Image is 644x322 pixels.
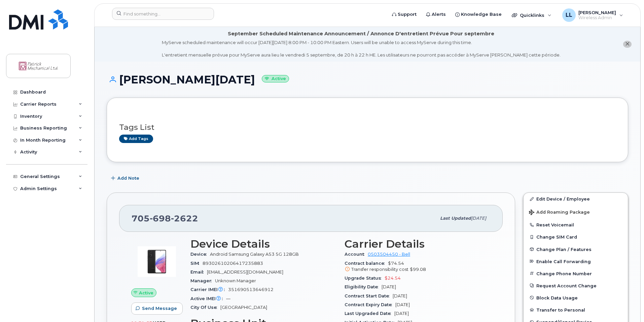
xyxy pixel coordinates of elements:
span: Upgrade Status [345,276,385,281]
span: 705 [132,213,198,223]
button: Request Account Change [524,280,628,292]
span: [EMAIL_ADDRESS][DOMAIN_NAME] [207,270,283,275]
button: Transfer to Personal [524,304,628,316]
button: Change SIM Card [524,231,628,243]
span: — [226,296,230,301]
a: Add tags [119,135,153,143]
span: $24.54 [385,276,401,281]
span: Contract Expiry Date [345,302,395,307]
small: Active [262,75,289,83]
span: Email [190,270,207,275]
span: Last Upgraded Date [345,311,394,316]
span: $99.08 [410,267,426,272]
span: City Of Use [190,305,220,310]
button: Add Roaming Package [524,205,628,219]
div: MyServe scheduled maintenance will occur [DATE][DATE] 8:00 PM - 10:00 PM Eastern. Users will be u... [162,39,561,58]
button: Change Plan / Features [524,243,628,255]
span: SIM [190,261,203,266]
button: close notification [623,41,632,48]
span: [DATE] [471,216,486,221]
span: Unknown Manager [215,278,256,283]
span: [DATE] [382,284,396,289]
span: Change Plan / Features [536,247,592,252]
span: Carrier IMEI [190,287,228,292]
span: Send Message [142,305,177,312]
span: Last updated [440,216,471,221]
h3: Tags List [119,123,616,132]
span: [GEOGRAPHIC_DATA] [220,305,267,310]
span: Device [190,252,210,257]
span: Manager [190,278,215,283]
div: September Scheduled Maintenance Announcement / Annonce D'entretient Prévue Pour septembre [228,30,494,37]
span: 698 [150,213,171,223]
span: 351690513646912 [228,287,274,292]
span: Android Samsung Galaxy A53 5G 128GB [210,252,299,257]
h3: Carrier Details [345,238,491,250]
span: 89302610206417235883 [203,261,263,266]
span: Active IMEI [190,296,226,301]
h3: Device Details [190,238,336,250]
span: Transfer responsibility cost [351,267,408,272]
a: Edit Device / Employee [524,193,628,205]
span: Account [345,252,368,257]
button: Block Data Usage [524,292,628,304]
span: $74.54 [345,261,491,273]
button: Send Message [131,302,183,315]
span: Eligibility Date [345,284,382,289]
span: Active [139,290,153,296]
button: Reset Voicemail [524,219,628,231]
span: 2622 [171,213,198,223]
a: 0503504450 - Bell [368,252,410,257]
span: [DATE] [395,302,410,307]
span: Contract Start Date [345,293,393,298]
span: Add Note [117,175,139,181]
img: image20231002-3703462-kjv75p.jpeg [137,241,177,282]
button: Add Note [107,172,145,184]
span: [DATE] [394,311,409,316]
h1: [PERSON_NAME][DATE] [107,74,628,85]
span: Enable Call Forwarding [536,259,591,264]
span: Add Roaming Package [529,210,590,216]
button: Change Phone Number [524,267,628,280]
button: Enable Call Forwarding [524,255,628,267]
span: [DATE] [393,293,407,298]
span: Contract balance [345,261,388,266]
